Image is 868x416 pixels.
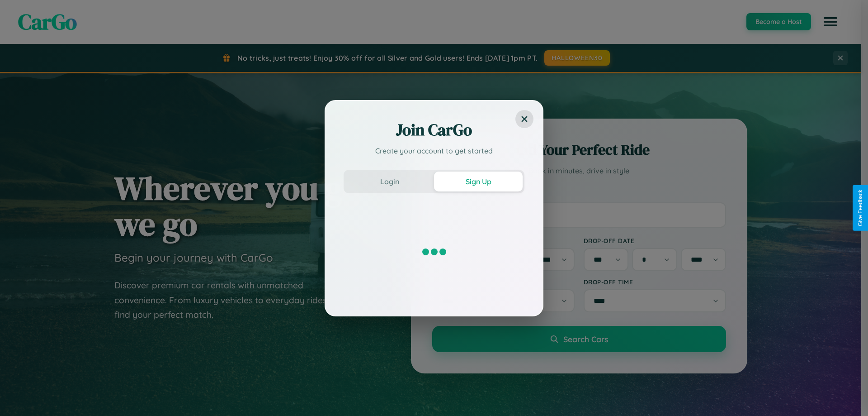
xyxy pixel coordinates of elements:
button: Sign Up [434,172,523,191]
h2: Join CarGo [344,119,524,141]
p: Create your account to get started [344,145,524,156]
button: Login [345,172,434,191]
iframe: Intercom live chat [9,385,31,407]
div: Give Feedback [857,190,863,226]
